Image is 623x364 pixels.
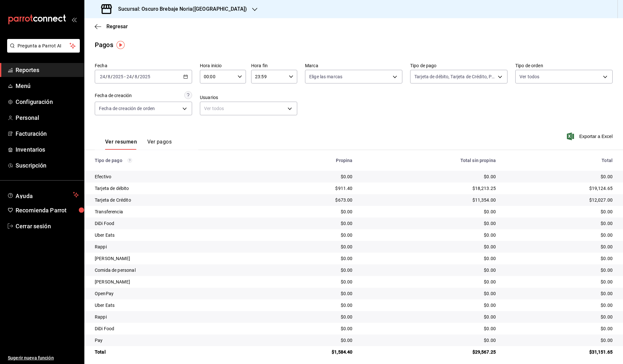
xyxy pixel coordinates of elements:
div: Efectivo [95,173,255,180]
div: $0.00 [363,267,496,273]
div: $0.00 [265,208,353,215]
label: Hora inicio [200,63,246,68]
div: $0.00 [506,337,613,344]
span: Personal [16,113,79,122]
input: ---- [140,74,151,79]
span: Sugerir nueva función [8,355,79,361]
div: $0.00 [363,325,496,332]
div: Ver todos [200,102,297,115]
div: $0.00 [506,290,613,297]
span: / [132,74,134,79]
span: Elige las marcas [309,73,342,80]
img: Tooltip marker [116,41,125,49]
span: Ayuda [16,191,70,199]
div: DiDi Food [95,220,255,227]
div: $0.00 [265,232,353,238]
div: $19,124.65 [506,185,613,192]
span: Tarjeta de débito, Tarjeta de Crédito, Pay [414,73,495,80]
div: Total [95,349,255,355]
div: $0.00 [265,337,353,344]
span: Regresar [106,23,128,30]
div: Comida de personal [95,267,255,273]
span: Menú [16,82,79,90]
span: Fecha de creación de orden [99,105,155,112]
div: $0.00 [506,325,613,332]
button: Ver resumen [105,139,137,150]
div: Propina [265,158,353,163]
span: Cerrar sesión [16,222,79,231]
div: $0.00 [506,244,613,250]
div: Rappi [95,314,255,320]
div: $0.00 [265,173,353,180]
input: -- [100,74,105,79]
span: Configuración [16,97,79,106]
div: Tarjeta de Crédito [95,197,255,203]
div: $911.40 [265,185,353,192]
span: Ver todos [519,73,539,80]
div: $12,027.00 [506,197,613,203]
div: DiDi Food [95,325,255,332]
div: Rappi [95,244,255,250]
div: OpenPay [95,290,255,297]
div: $0.00 [265,325,353,332]
div: $0.00 [363,255,496,262]
div: Total sin propina [363,158,496,163]
div: $0.00 [265,290,353,297]
input: -- [126,74,132,79]
label: Fecha [95,63,192,68]
div: $0.00 [363,208,496,215]
a: Pregunta a Parrot AI [5,47,80,54]
div: $0.00 [506,279,613,285]
div: navigation tabs [105,139,172,150]
div: $0.00 [363,279,496,285]
div: $0.00 [265,302,353,308]
div: $0.00 [506,208,613,215]
button: Pregunta a Parrot AI [7,39,80,53]
div: Total [506,158,613,163]
label: Hora fin [251,63,297,68]
label: Marca [305,63,402,68]
span: Recomienda Parrot [16,206,79,215]
span: / [138,74,140,79]
label: Tipo de orden [515,63,613,68]
div: Pagos [95,40,113,50]
div: Fecha de creación [95,92,132,99]
div: $0.00 [265,267,353,273]
button: Exportar a Excel [568,132,613,140]
div: $0.00 [506,314,613,320]
label: Tipo de pago [410,63,507,68]
div: [PERSON_NAME] [95,279,255,285]
button: Regresar [95,23,128,30]
div: $0.00 [363,220,496,227]
svg: Los pagos realizados con Pay y otras terminales son montos brutos. [128,158,132,163]
div: Uber Eats [95,302,255,308]
div: $1,584.40 [265,349,353,355]
div: $0.00 [506,267,613,273]
div: $0.00 [265,244,353,250]
div: $18,213.25 [363,185,496,192]
div: Transferencia [95,208,255,215]
div: $0.00 [363,302,496,308]
div: Pay [95,337,255,344]
div: Tarjeta de débito [95,185,255,192]
div: $31,151.65 [506,349,613,355]
div: $0.00 [506,232,613,238]
div: $0.00 [265,279,353,285]
div: $673.00 [265,197,353,203]
span: Inventarios [16,145,79,154]
div: $0.00 [363,232,496,238]
div: $0.00 [363,314,496,320]
div: $0.00 [363,173,496,180]
span: - [124,74,126,79]
input: -- [134,74,138,79]
h3: Sucursal: Oscuro Brebaje Noria([GEOGRAPHIC_DATA]) [113,5,247,13]
div: $29,567.25 [363,349,496,355]
div: $0.00 [265,314,353,320]
span: / [105,74,107,79]
div: Uber Eats [95,232,255,238]
input: ---- [113,74,124,79]
div: $0.00 [363,244,496,250]
input: -- [107,74,111,79]
label: Usuarios [200,95,297,100]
